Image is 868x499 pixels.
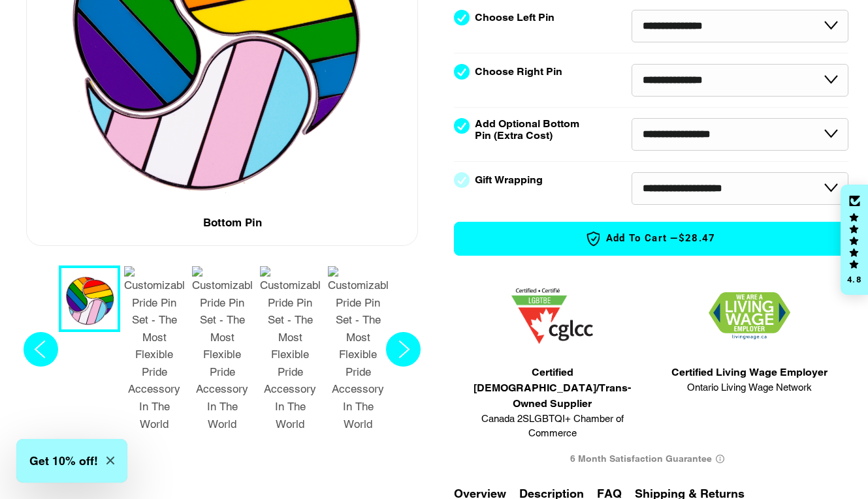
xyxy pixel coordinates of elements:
img: 1705457225.png [511,288,593,344]
span: $28.47 [679,232,716,245]
div: 4.8 [846,275,862,284]
button: 4 / 9 [256,265,324,438]
button: Add to Cart —$28.47 [454,222,849,256]
button: 3 / 9 [188,265,256,438]
button: 2 / 9 [120,265,188,438]
img: Customizable Pride Pin Set - The Most Flexible Pride Accessory In The World [260,266,320,432]
div: Click to open Judge.me floating reviews tab [841,185,868,295]
button: 1 / 9 [59,265,120,332]
img: Customizable Pride Pin Set - The Most Flexible Pride Accessory In The World [328,266,388,432]
img: 1706832627.png [709,292,790,340]
button: Next slide [382,265,425,438]
div: 6 Month Satisfaction Guarantee [454,447,849,472]
span: Add to Cart — [474,230,829,247]
span: Canada 2SLGBTQI+ Chamber of Commerce [460,412,645,441]
span: Ontario Living Wage Network [671,380,828,395]
img: Customizable Pride Pin Set - The Most Flexible Pride Accessory In The World [192,266,252,432]
img: Customizable Pride Pin Set - The Most Flexible Pride Accessory In The World [124,266,184,432]
button: 5 / 9 [324,265,392,438]
span: Certified Living Wage Employer [671,365,828,380]
span: Certified [DEMOGRAPHIC_DATA]/Trans-Owned Supplier [460,365,645,412]
div: Bottom Pin [203,214,262,232]
button: Previous slide [20,265,62,438]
